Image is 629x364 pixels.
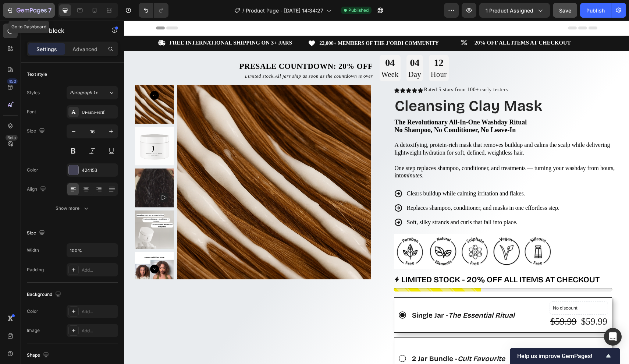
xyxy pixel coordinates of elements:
[27,71,47,78] div: Text style
[307,36,323,49] div: 12
[82,328,116,334] div: Add...
[553,3,577,18] button: Save
[6,135,18,141] div: Beta
[456,294,484,308] div: $59.99
[26,70,35,79] button: Carousel Back Arrow
[449,341,484,355] div: $107.98
[300,66,384,72] span: Rated 5 stars from 100+ early testers
[348,7,369,14] span: Published
[270,75,494,96] h1: Cleansing Clay Mask
[486,7,533,14] span: 1 product assigned
[3,3,55,18] button: 7
[242,7,244,14] span: /
[288,290,391,299] span: Single Jar -
[72,45,97,53] p: Advanced
[27,126,46,136] div: Size
[426,294,454,308] div: $59.99
[271,121,486,135] span: A detoxifying, protein-rich mask that removes buildup and calms the scalp while delivering lightw...
[27,167,38,173] div: Color
[307,49,323,59] p: Hour
[270,213,430,248] img: scentedfree-paraben-free-natural-elements-260nw-2224823533_jpg.webp
[334,334,381,342] i: Cult Favourite
[27,228,46,238] div: Size
[27,109,36,115] div: Font
[283,184,436,190] span: Replaces shampoo, conditioner, and masks in one effortless step.
[27,266,44,273] div: Padding
[70,89,98,96] span: Paragraph 1*
[257,36,275,49] div: 04
[82,267,116,273] div: Add...
[27,89,40,96] div: Styles
[36,26,98,35] p: Text block
[139,3,168,18] div: Undo/Redo
[284,49,297,59] p: Day
[7,78,18,84] div: 450
[67,86,118,99] button: Paragraph 1*
[124,21,629,364] iframe: Design area
[27,308,38,315] div: Color
[271,144,491,158] span: One step replaces shampoo, conditioner, and treatments — turning your washday from hours, into .
[27,290,63,300] div: Background
[280,152,298,158] i: minutes
[67,244,118,257] input: Auto
[27,247,39,254] div: Width
[82,308,116,315] div: Add...
[82,109,116,116] div: Ui-sans-serif
[517,353,604,360] span: Help us improve GemPages!
[288,334,381,342] span: 2 Jar Bundle -
[27,184,47,194] div: Align
[27,350,50,360] div: Shape
[246,7,323,14] span: Product Page - [DATE] 14:34:27
[283,170,401,176] span: Clears buildup while calming irritation and flakes.
[271,106,392,113] strong: no shampoo, no conditioner, no leave-in
[479,3,550,18] button: 1 product assigned
[284,36,297,49] div: 04
[257,49,275,59] p: Week
[283,198,394,205] span: Soft, silky strands and curls that fall into place.
[435,321,484,341] pre: Save 10%
[48,6,51,15] p: 7
[277,254,476,265] p: LIMITED STOCK - 20% OFF ALL ITEMS AT CHECKOUT
[151,53,249,58] span: All jars ship as soon as the countdown is over
[604,328,622,346] div: Open Intercom Messenger
[517,351,613,360] button: Show survey - Help us improve GemPages!
[26,244,35,253] button: Carousel Next Arrow
[559,7,571,14] span: Save
[586,7,605,14] div: Publish
[56,205,90,212] div: Show more
[27,202,118,215] button: Show more
[324,290,391,299] i: The Essential Ritual
[580,3,611,18] button: Publish
[429,284,481,291] p: No discount
[36,45,57,53] p: Settings
[82,167,116,174] div: 424153
[27,327,40,334] div: Image
[414,341,447,355] div: $119.98
[271,98,403,105] span: the revolutionary all-in-one washday ritual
